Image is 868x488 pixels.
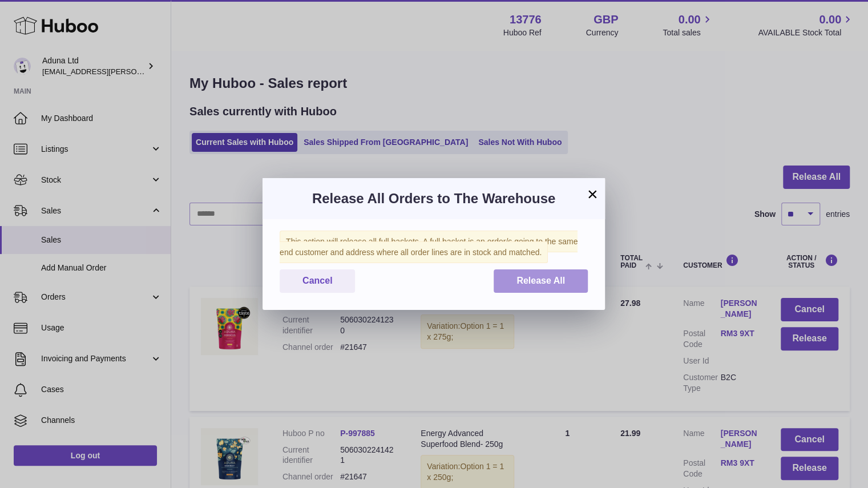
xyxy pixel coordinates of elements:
button: × [586,187,599,201]
button: Release All [494,269,588,293]
span: This action will release all full baskets. A full basket is an order/s going to the same end cust... [280,231,578,263]
button: Cancel [280,269,355,293]
span: Cancel [302,276,332,285]
h3: Release All Orders to The Warehouse [280,189,588,208]
span: Release All [516,276,565,285]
